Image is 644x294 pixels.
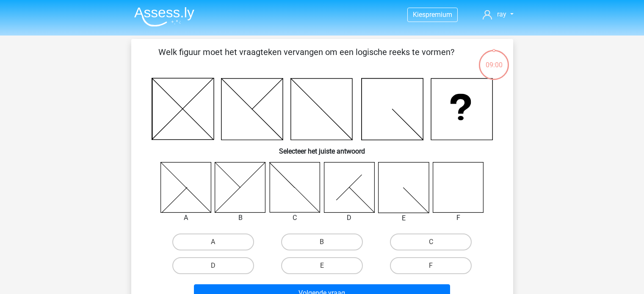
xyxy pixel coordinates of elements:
label: C [390,234,472,250]
label: A [172,234,254,250]
label: F [390,257,472,274]
label: E [281,257,363,274]
div: B [208,213,272,223]
a: ray [479,9,517,19]
h6: Selecteer het juiste antwoord [145,140,500,155]
p: Welk figuur moet het vraagteken vervangen om een logische reeks te vormen? [145,46,468,71]
span: Kies [413,11,426,19]
span: premium [426,11,452,19]
label: D [172,257,254,274]
div: F [426,213,490,223]
div: E [372,213,436,223]
div: D [318,213,381,223]
div: 09:00 [478,49,510,70]
a: Kiespremium [408,9,457,20]
div: A [154,213,218,223]
div: C [263,213,327,223]
label: B [281,234,363,250]
span: ray [497,10,506,18]
img: Assessly [134,7,194,27]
